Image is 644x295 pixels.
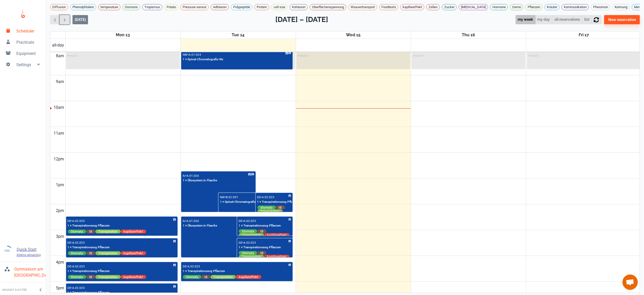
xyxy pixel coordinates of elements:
p: DE • [257,195,262,199]
button: [DATE] [72,15,88,24]
span: Transpiration [95,229,121,234]
p: DE • [239,241,243,244]
button: my week [516,15,536,25]
div: Zucker [442,4,457,10]
p: A.02.023 [188,265,200,268]
a: October 13, 2025 [115,31,131,39]
p: 1 × Transpirationssog Pflanzen [68,269,110,274]
p: DE • [239,219,243,223]
span: Stomata [239,251,257,255]
p: A.01.026 [187,219,199,223]
span: IB [257,229,266,233]
span: temperature [98,5,120,10]
div: Adhäsion [211,4,229,10]
p: DE • [68,241,72,244]
span: Transpiration [239,233,264,237]
span: Foodtests [379,5,398,10]
span: Transpiration [95,251,121,255]
button: all reservations [552,15,582,25]
span: Kohäsion [290,5,307,10]
p: 1 × Transpirationssog Pflanzen [257,200,300,204]
span: Phenolphtalein [70,5,96,10]
div: 8am [55,50,65,62]
p: NW • [183,53,189,56]
button: Previous week [50,15,60,25]
p: A.02.023 [72,286,85,290]
p: IU • [183,219,187,223]
p: Period 1 [68,54,79,57]
div: Pflanzen [525,4,542,10]
p: 1 × Ökosystem in Flasche [183,223,217,228]
span: Kräuter [545,5,559,10]
a: October 17, 2025 [578,31,590,39]
span: [MEDICAL_DATA] [459,5,488,10]
span: IB [257,251,266,255]
button: list [582,15,592,25]
div: Polypeptide [231,4,252,10]
span: kapillareffekt [401,5,424,10]
div: Demo [510,4,523,10]
p: DE • [68,265,72,268]
span: IB [86,275,95,279]
div: Oberflächenspannung [310,4,346,10]
span: IB [276,205,285,210]
span: Wassertransport [349,5,377,10]
div: Potato [164,4,178,10]
span: Stomata [68,229,86,234]
p: A.02.023 [72,265,85,268]
span: Zellen [427,5,440,10]
a: October 16, 2025 [461,31,476,39]
div: 5pm [55,282,65,294]
span: Adhäsion [211,5,229,10]
span: Potato [165,5,178,10]
span: Oberflächenspannung [310,5,346,10]
p: 1 × Transpirationssog Pflanzen [239,245,281,250]
span: Polypeptide [231,5,252,10]
span: Keimung [613,5,629,10]
p: DE • [68,286,72,290]
span: Stomata [239,229,257,233]
p: A.02.023 [72,241,85,244]
div: 11am [53,127,65,140]
div: Tropismus [142,4,162,10]
span: Hormone [490,5,508,10]
span: Stomata [68,251,86,255]
span: all-day [51,42,65,48]
div: temperature [98,4,120,10]
div: Osmosis [122,4,140,10]
div: cell size [271,4,288,10]
span: Demo [510,5,523,10]
div: 9am [55,75,65,88]
div: Protein [254,4,269,10]
span: Transpiration [239,255,264,259]
div: 12pm [53,153,65,166]
div: Keimung [612,4,630,10]
a: October 15, 2025 [345,31,362,39]
span: IB [86,229,95,234]
p: DE • [68,219,72,223]
p: A.02.023 [72,219,85,223]
span: Tropismus [142,5,162,10]
p: Period 1 [298,54,309,57]
p: 1 × Transpirationssog Pflanzen [183,269,225,274]
p: 1 × Transpirationssog Pflanzen [68,245,110,250]
a: October 14, 2025 [231,31,245,39]
div: kapillareffekt [400,4,424,10]
div: Pressure sensor [180,4,209,10]
p: A.01.026 [187,174,199,178]
span: Pheromon [591,5,610,10]
span: kapillareffekt [264,233,290,237]
p: 1 × Spinat-Chromatografie Wz [183,57,223,62]
div: 1pm [55,179,65,191]
p: 1 × Spinat-Chromatografie Wz [220,200,261,204]
span: cell size [271,5,287,10]
div: Kohäsion [290,4,308,10]
span: kapillareffekt [121,275,146,279]
div: 3pm [55,230,65,243]
div: Zellen [426,4,440,10]
span: Stomata [257,205,276,210]
span: IB [201,275,210,279]
div: Kommunikation [562,4,589,10]
span: Diffusion [50,5,68,10]
p: 1 × Transpirationssog Pflanzen [239,223,281,228]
